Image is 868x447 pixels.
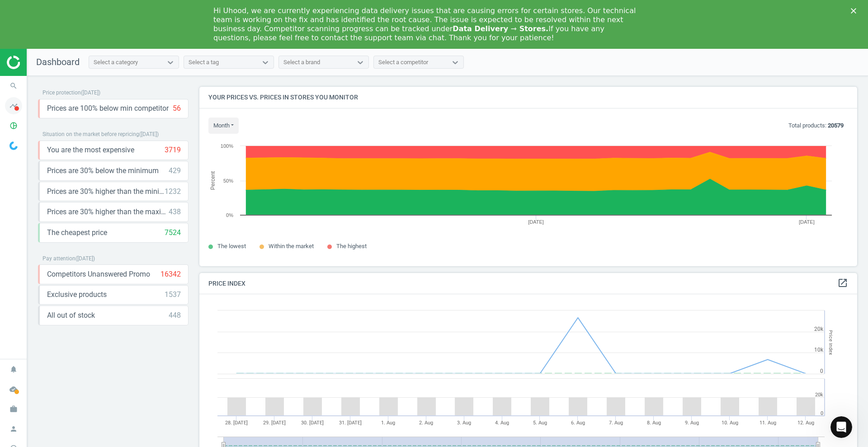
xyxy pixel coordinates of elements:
[5,97,22,114] i: timeline
[36,56,80,67] span: Dashboard
[821,410,823,416] text: 0
[814,326,824,332] text: 20k
[269,243,314,249] span: Within the market
[169,311,181,320] div: 448
[5,77,22,94] i: search
[165,290,181,300] div: 1537
[165,228,181,238] div: 7524
[283,58,320,66] div: Select a brand
[301,420,324,426] tspan: 30. [DATE]
[685,420,699,426] tspan: 9. Aug
[75,255,95,262] span: ( [DATE] )
[223,178,233,184] text: 50%
[647,420,661,426] tspan: 8. Aug
[5,117,22,134] i: pie_chart_outlined
[7,56,71,69] img: ajHJNr6hYgQAAAAASUVORK5CYII=
[336,243,367,249] span: The highest
[495,420,509,426] tspan: 4. Aug
[378,58,428,66] div: Select a competitor
[788,122,844,130] p: Total products:
[169,166,181,176] div: 429
[169,207,181,217] div: 438
[571,420,585,426] tspan: 6. Aug
[851,8,860,14] div: Close
[226,212,233,218] text: 0%
[799,219,815,225] tspan: [DATE]
[837,278,848,289] a: open_in_new
[47,145,134,155] span: You are the most expensive
[533,420,547,426] tspan: 5. Aug
[814,347,824,353] text: 10k
[609,420,623,426] tspan: 7. Aug
[160,269,181,279] div: 16342
[797,420,814,426] tspan: 12. Aug
[5,381,22,398] i: cloud_done
[199,273,857,294] h4: Price Index
[47,166,159,176] span: Prices are 30% below the minimum
[419,420,433,426] tspan: 2. Aug
[94,58,138,66] div: Select a category
[528,219,544,225] tspan: [DATE]
[47,290,107,300] span: Exclusive products
[815,392,823,398] text: 20k
[457,420,471,426] tspan: 3. Aug
[837,278,848,288] i: open_in_new
[189,58,219,66] div: Select a tag
[830,416,852,438] iframe: Intercom live chat
[828,122,844,129] b: 20579
[165,145,181,155] div: 3719
[42,131,139,137] span: Situation on the market before repricing
[217,243,246,249] span: The lowest
[47,311,95,320] span: All out of stock
[42,255,75,262] span: Pay attention
[5,361,22,378] i: notifications
[47,187,165,197] span: Prices are 30% higher than the minimum
[81,89,100,96] span: ( [DATE] )
[453,24,548,33] b: Data Delivery ⇾ Stores.
[263,420,286,426] tspan: 29. [DATE]
[820,368,823,374] text: 0
[722,420,738,426] tspan: 10. Aug
[199,87,857,108] h4: Your prices vs. prices in stores you monitor
[828,330,834,355] tspan: Price Index
[165,187,181,197] div: 1232
[339,420,362,426] tspan: 31. [DATE]
[139,131,159,137] span: ( [DATE] )
[210,171,216,190] tspan: Percent
[47,207,169,217] span: Prices are 30% higher than the maximal
[221,143,233,149] text: 100%
[42,89,81,96] span: Price protection
[381,420,395,426] tspan: 1. Aug
[213,6,640,42] div: Hi Uhood, we are currently experiencing data delivery issues that are causing errors for certain ...
[225,420,248,426] tspan: 28. [DATE]
[759,420,776,426] tspan: 11. Aug
[47,104,169,113] span: Prices are 100% below min competitor
[173,104,181,113] div: 56
[208,118,239,134] button: month
[5,400,22,418] i: work
[47,269,150,279] span: Competitors Unanswered Promo
[5,420,22,438] i: person
[9,141,18,150] img: wGWNvw8QSZomAAAAABJRU5ErkJggg==
[47,228,107,238] span: The cheapest price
